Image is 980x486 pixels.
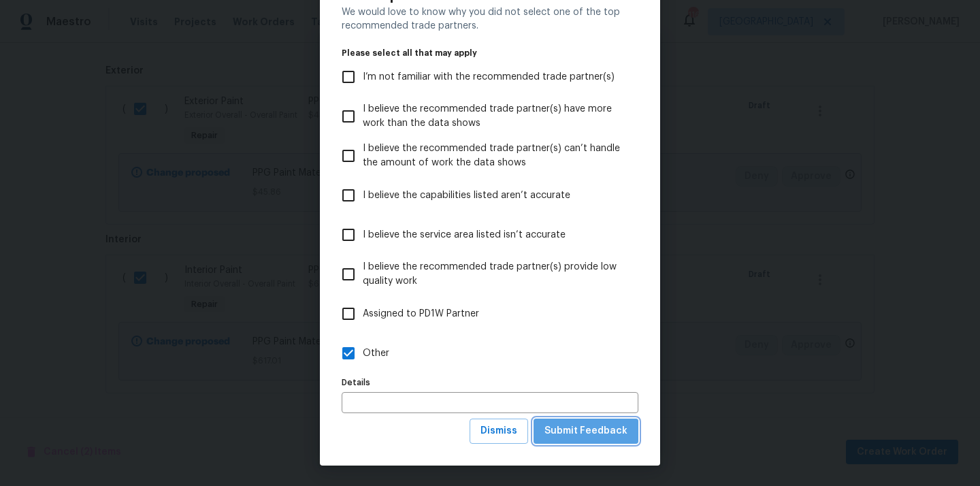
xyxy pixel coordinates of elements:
span: I believe the recommended trade partner(s) provide low quality work [363,260,627,289]
span: Other [363,346,389,361]
button: Submit Feedback [534,419,638,444]
span: I’m not familiar with the recommended trade partner(s) [363,70,615,84]
span: I believe the service area listed isn’t accurate [363,228,566,242]
span: I believe the capabilities listed aren’t accurate [363,189,570,203]
legend: Please select all that may apply [342,49,638,57]
span: Dismiss [480,423,517,440]
span: I believe the recommended trade partner(s) have more work than the data shows [363,102,627,131]
div: We would love to know why you did not select one of the top recommended trade partners. [342,5,638,33]
span: Assigned to PD1W Partner [363,307,479,321]
span: I believe the recommended trade partner(s) can’t handle the amount of work the data shows [363,142,627,170]
button: Dismiss [470,419,528,444]
span: Submit Feedback [544,423,627,440]
label: Details [342,378,638,387]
